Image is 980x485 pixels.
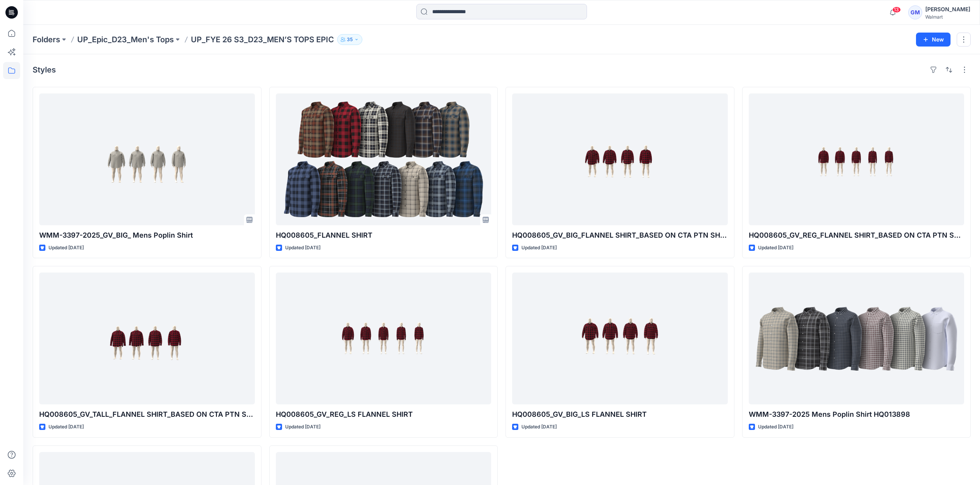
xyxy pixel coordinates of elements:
[749,230,964,241] p: HQ008605_GV_REG_FLANNEL SHIRT_BASED ON CTA PTN SHAPE
[191,34,334,45] p: UP_FYE 26 S3_D23_MEN’S TOPS EPIC
[48,244,84,252] p: Updated [DATE]
[33,34,60,45] a: Folders
[276,273,492,404] a: HQ008605_GV_REG_LS FLANNEL SHIRT
[758,244,793,252] p: Updated [DATE]
[276,230,492,241] p: HQ008605_FLANNEL SHIRT
[925,14,970,20] div: Walmart
[749,273,964,404] a: WMM-3397-2025 Mens Poplin Shirt HQ013898
[285,244,320,252] p: Updated [DATE]
[33,65,56,74] h4: Styles
[285,423,320,431] p: Updated [DATE]
[337,34,362,45] button: 35
[749,409,964,420] p: WMM-3397-2025 Mens Poplin Shirt HQ013898
[276,409,492,420] p: HQ008605_GV_REG_LS FLANNEL SHIRT
[39,230,255,241] p: WMM-3397-2025_GV_BIG_ Mens Poplin Shirt
[892,7,901,13] span: 13
[521,244,557,252] p: Updated [DATE]
[512,93,728,225] a: HQ008605_GV_BIG_FLANNEL SHIRT_BASED ON CTA PTN SHAPE
[512,273,728,404] a: HQ008605_GV_BIG_LS FLANNEL SHIRT
[512,409,728,420] p: HQ008605_GV_BIG_LS FLANNEL SHIRT
[916,33,951,47] button: New
[39,273,255,404] a: HQ008605_GV_TALL_FLANNEL SHIRT_BASED ON CTA PTN SHAPE
[48,423,84,431] p: Updated [DATE]
[749,93,964,225] a: HQ008605_GV_REG_FLANNEL SHIRT_BASED ON CTA PTN SHAPE
[347,35,353,44] p: 35
[77,34,174,45] a: UP_Epic_D23_Men's Tops
[39,93,255,225] a: WMM-3397-2025_GV_BIG_ Mens Poplin Shirt
[521,423,557,431] p: Updated [DATE]
[908,5,922,19] div: GM
[758,423,793,431] p: Updated [DATE]
[512,230,728,241] p: HQ008605_GV_BIG_FLANNEL SHIRT_BASED ON CTA PTN SHAPE
[276,93,492,225] a: HQ008605_FLANNEL SHIRT
[39,409,255,420] p: HQ008605_GV_TALL_FLANNEL SHIRT_BASED ON CTA PTN SHAPE
[925,5,970,14] div: [PERSON_NAME]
